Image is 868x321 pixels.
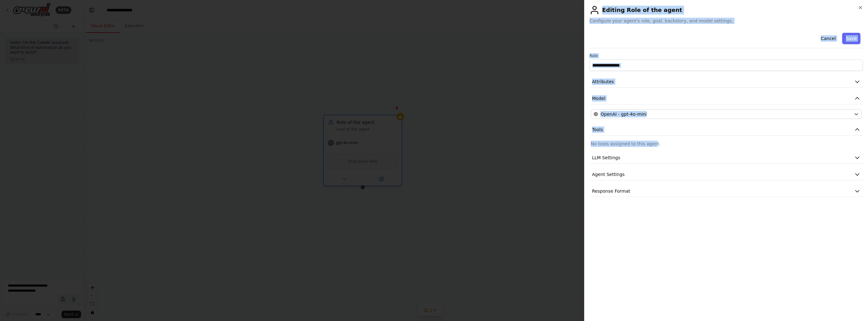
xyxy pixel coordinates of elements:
span: LLM Settings [592,155,620,161]
p: No tools assigned to this agent. [591,141,862,147]
span: Configure your agent's role, goal, backstory, and model settings. [589,18,863,24]
label: Role [589,53,863,58]
span: Agent Settings [592,171,625,178]
button: Tools [589,124,863,136]
span: Attributes [592,79,614,85]
button: Cancel [817,33,839,44]
span: OpenAI - gpt-4o-mini [601,111,647,117]
button: Attributes [589,76,863,88]
button: Save [842,33,860,44]
button: Response Format [589,185,863,197]
button: LLM Settings [589,152,863,164]
button: Agent Settings [589,169,863,180]
span: Response Format [592,188,630,194]
span: Model [592,95,605,102]
button: Model [589,93,863,104]
h2: Editing Role of the agent [589,5,863,15]
span: Tools [592,126,603,133]
button: OpenAI - gpt-4o-mini [591,109,862,119]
